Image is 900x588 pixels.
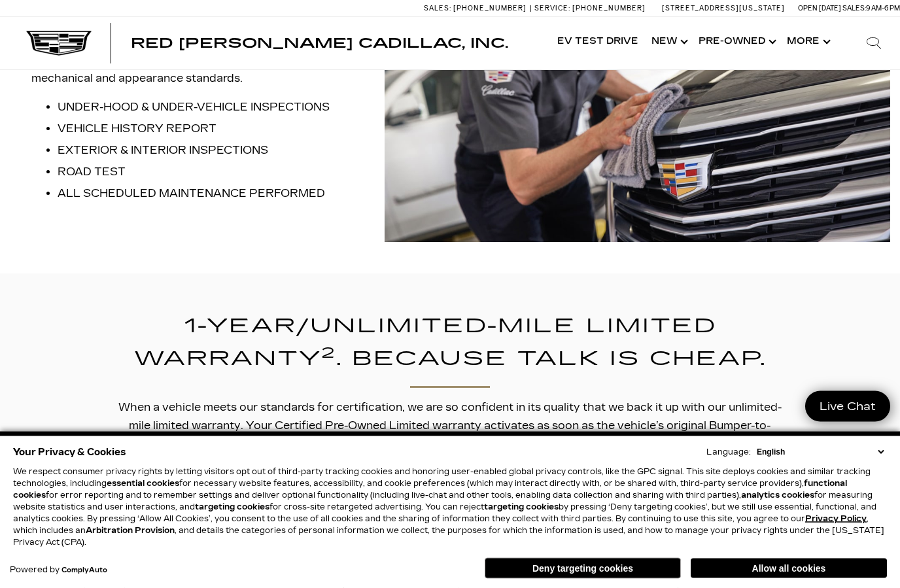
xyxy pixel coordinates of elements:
[58,120,343,142] li: VEHICLE HISTORY REPORT
[530,5,649,12] a: Service: [PHONE_NUMBER]
[116,399,784,454] p: When a vehicle meets our standards for certification, we are so confident in its quality that we ...
[85,311,816,375] h2: 1-YEAR/UNLIMITED-MILE LIMITED WARRANTY . BECAUSE TALK IS CHEAP.
[131,37,508,50] a: Red [PERSON_NAME] Cadillac, Inc.
[86,526,175,535] strong: Arbitration Provision
[805,391,890,422] a: Live Chat
[741,491,814,500] strong: analytics cookies
[107,479,179,488] strong: essential cookies
[645,16,692,68] a: New
[551,16,645,68] a: EV Test Drive
[534,4,570,12] span: Service:
[780,16,835,68] button: More
[813,399,882,414] span: Live Chat
[842,4,866,12] span: Sales:
[798,4,841,12] span: Open [DATE]
[691,559,887,578] button: Allow all cookies
[58,185,343,207] li: ALL SCHEDULED MAINTENANCE PERFORMED
[572,4,646,12] span: [PHONE_NUMBER]
[805,514,867,523] u: Privacy Policy
[692,16,780,68] a: Pre-Owned
[866,4,900,12] span: 9 AM-6 PM
[424,5,530,12] a: Sales: [PHONE_NUMBER]
[753,446,887,458] select: Language Select
[61,566,107,574] a: ComplyAuto
[58,99,343,120] li: UNDER-HOOD & UNDER-VEHICLE INSPECTIONS
[848,17,900,69] div: Search
[58,142,343,164] li: EXTERIOR & INTERIOR INSPECTIONS
[424,4,451,12] span: Sales:
[706,448,751,456] div: Language:
[321,345,336,362] sup: 2
[13,443,126,461] span: Your Privacy & Cookies
[26,31,92,56] img: Cadillac Dark Logo with Cadillac White Text
[13,466,887,548] p: We respect consumer privacy rights by letting visitors opt out of third-party tracking cookies an...
[58,164,343,185] li: ROAD TEST
[10,566,107,574] div: Powered by
[485,558,681,579] button: Deny targeting cookies
[131,35,508,51] span: Red [PERSON_NAME] Cadillac, Inc.
[484,502,559,511] strong: targeting cookies
[195,502,269,511] strong: targeting cookies
[453,4,527,12] span: [PHONE_NUMBER]
[662,4,785,12] a: [STREET_ADDRESS][US_STATE]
